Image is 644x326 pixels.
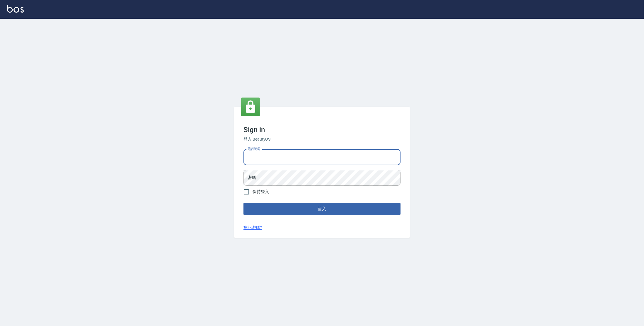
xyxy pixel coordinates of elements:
h3: Sign in [243,126,401,134]
button: 登入 [243,203,401,215]
h6: 登入 BeautyOS [243,136,401,142]
img: Logo [7,5,24,13]
label: 電話號碼 [248,147,260,151]
span: 保持登入 [253,189,269,195]
a: 忘記密碼? [243,225,262,231]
